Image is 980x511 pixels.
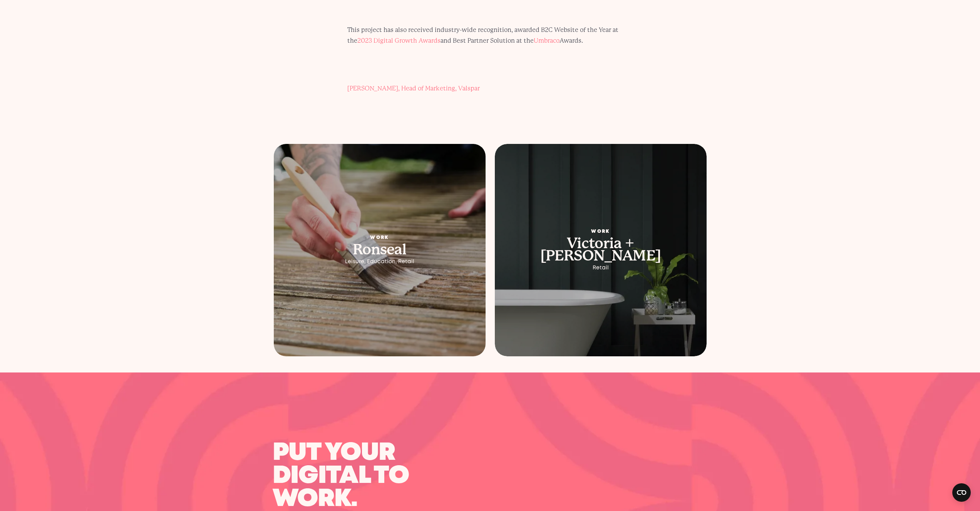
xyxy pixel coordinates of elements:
button: Open CMP widget [952,483,971,502]
a: 2023 Digital Growth Awards [357,37,441,44]
span: [PERSON_NAME], Head of Marketing, Valspar [347,85,480,92]
a: Victoria + Albert Work Victoria + [PERSON_NAME] Retail [495,144,707,356]
div: Leisure, Education, Retail [292,259,467,265]
p: Put your digital to work. [273,442,470,511]
a: Ronseal Work Ronseal Leisure, Education, Retail [274,144,486,356]
p: This project has also received industry-wide recognition, awarded B2C Website of the Year at the ... [347,25,633,46]
a: Umbraco [534,37,560,44]
h2: Ronseal [292,243,467,255]
div: Work [513,229,688,234]
div: Retail [513,265,688,271]
h2: Victoria + [PERSON_NAME] [513,237,688,262]
div: Work [292,235,467,240]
